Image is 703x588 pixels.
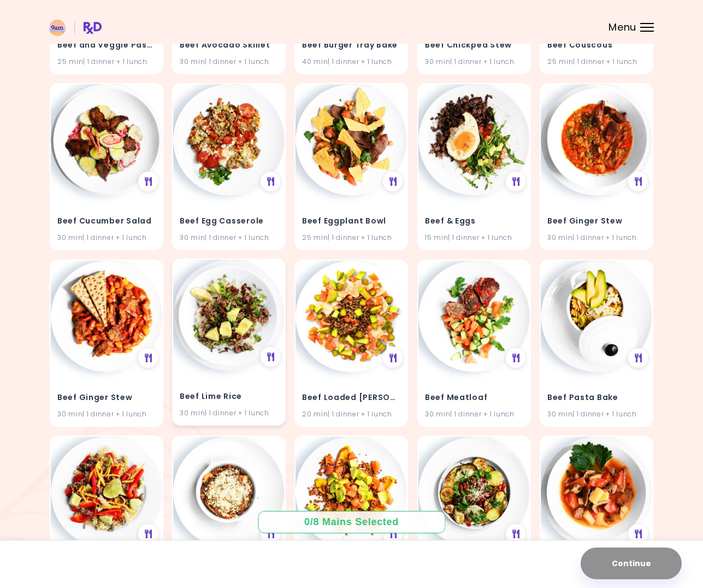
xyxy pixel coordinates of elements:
[547,37,646,54] h4: Beef Couscous
[57,56,156,67] div: 25 min | 1 dinner + 1 lunch
[57,232,156,243] div: 30 min | 1 dinner + 1 lunch
[57,37,156,54] h4: Beef and Veggie Pasta
[138,524,158,544] div: See Meal Plan
[547,389,646,407] h4: Beef Pasta Bake
[609,22,636,32] span: Menu
[57,213,156,230] h4: Beef Cucumber Salad
[180,232,278,243] div: 30 min | 1 dinner + 1 lunch
[547,56,646,67] div: 25 min | 1 dinner + 1 lunch
[425,56,523,67] div: 30 min | 1 dinner + 1 lunch
[383,172,403,192] div: See Meal Plan
[261,524,280,544] div: See Meal Plan
[180,56,278,67] div: 30 min | 1 dinner + 1 lunch
[302,408,400,419] div: 20 min | 1 dinner + 1 lunch
[302,213,400,230] h4: Beef Eggplant Bowl
[261,347,280,367] div: See Meal Plan
[506,172,525,192] div: See Meal Plan
[302,37,400,54] h4: Beef Burger Tray Bake
[506,524,525,544] div: See Meal Plan
[425,389,523,407] h4: Beef Meatloaf
[425,408,523,419] div: 30 min | 1 dinner + 1 lunch
[547,232,646,243] div: 30 min | 1 dinner + 1 lunch
[547,213,646,230] h4: Beef Ginger Stew
[547,408,646,419] div: 30 min | 1 dinner + 1 lunch
[302,389,400,407] h4: Beef Loaded Tortilla Nachos
[425,232,523,243] div: 15 min | 1 dinner + 1 lunch
[506,348,525,368] div: See Meal Plan
[57,408,156,419] div: 30 min | 1 dinner + 1 lunch
[138,172,158,192] div: See Meal Plan
[57,389,156,407] h4: Beef Ginger Stew
[180,213,278,230] h4: Beef Egg Casserole
[180,37,278,54] h4: Beef Avocado Skillet
[383,524,403,544] div: See Meal Plan
[302,232,400,243] div: 25 min | 1 dinner + 1 lunch
[628,348,648,368] div: See Meal Plan
[261,172,280,192] div: See Meal Plan
[383,348,403,368] div: See Meal Plan
[425,213,523,230] h4: Beef & Eggs
[628,524,648,544] div: See Meal Plan
[581,548,682,579] button: Continue
[425,37,523,54] h4: Beef Chickpea Stew
[49,20,102,36] img: RxDiet
[302,56,400,67] div: 40 min | 1 dinner + 1 lunch
[180,388,278,405] h4: Beef Lime Rice
[180,407,278,418] div: 30 min | 1 dinner + 1 lunch
[138,348,158,368] div: See Meal Plan
[297,515,407,529] div: 0 / 8 Mains Selected
[628,172,648,192] div: See Meal Plan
